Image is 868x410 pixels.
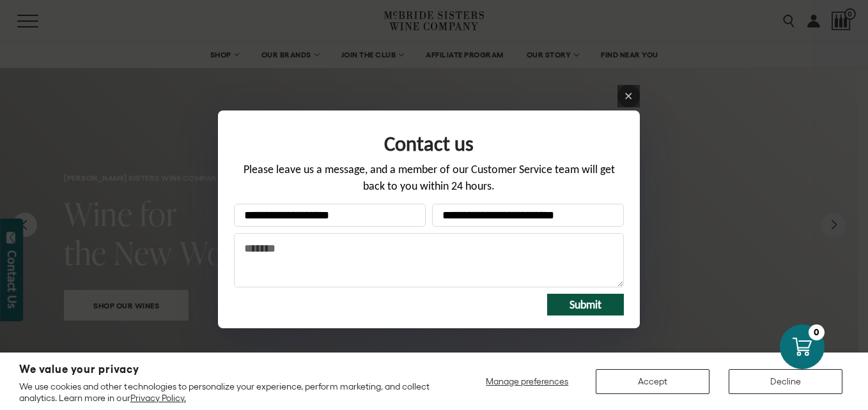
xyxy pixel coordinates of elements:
span: Contact us [384,131,474,156]
div: 0 [809,324,825,340]
button: Manage preferences [478,369,577,394]
button: Decline [729,369,842,394]
span: Manage preferences [486,376,568,386]
div: Please leave us a message, and a member of our Customer Service team will get back to you within ... [234,162,624,203]
div: Form title [234,123,624,162]
textarea: Message [234,233,624,287]
h2: We value your privacy [19,364,437,375]
span: Submit [570,298,601,312]
a: Privacy Policy. [130,393,186,403]
button: Submit [547,294,624,315]
input: Your name [234,204,426,227]
p: We use cookies and other technologies to personalize your experience, perform marketing, and coll... [19,381,437,404]
button: Accept [596,369,709,394]
input: Your email [432,204,624,227]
